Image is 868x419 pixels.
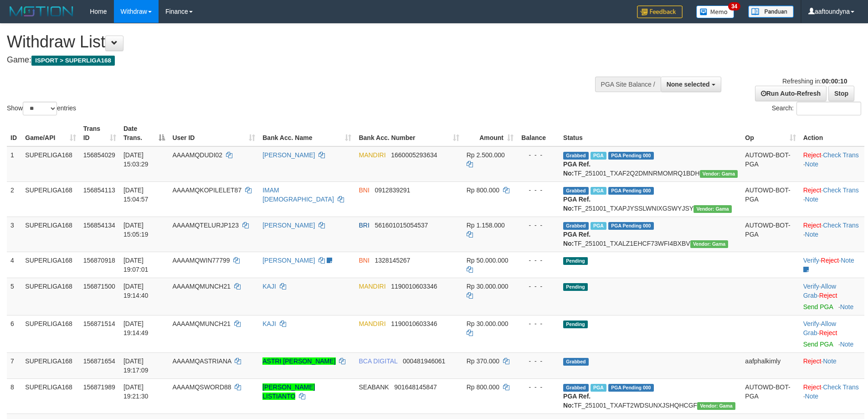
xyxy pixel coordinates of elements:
[741,352,799,378] td: aafphalkimly
[83,151,115,159] span: 156854029
[805,231,819,238] a: Note
[262,222,315,229] a: [PERSON_NAME]
[123,283,149,299] span: [DATE] 19:14:40
[7,352,21,378] td: 7
[591,384,606,392] span: Marked by aafsengchandara
[560,181,741,217] td: TF_251001_TXAPJYSSLWNIXGSWYJSY
[169,120,259,146] th: User ID: activate to sort column ascending
[403,357,445,365] span: Copy 000481946061 to clipboard
[467,151,505,159] span: Rp 2.500.000
[394,383,437,391] span: Copy 901648145847 to clipboard
[7,217,21,252] td: 3
[803,357,822,365] a: Reject
[467,283,508,290] span: Rp 30.000.000
[521,357,556,366] div: - - -
[262,320,276,327] a: KAJI
[608,222,654,230] span: PGA Pending
[521,150,556,160] div: - - -
[690,240,729,248] span: Vendor URL: https://trx31.1velocity.biz
[841,257,854,264] a: Note
[560,120,741,146] th: Status
[467,222,505,229] span: Rp 1.158.000
[262,151,315,159] a: [PERSON_NAME]
[563,358,589,366] span: Grabbed
[803,303,833,310] a: Send PGA
[7,5,76,18] img: MOTION_logo.png
[359,383,389,391] span: SEABANK
[823,222,859,229] a: Check Trans
[563,384,589,392] span: Grabbed
[172,257,230,264] span: AAAAMQWIN77799
[262,257,315,264] a: [PERSON_NAME]
[391,320,437,327] span: Copy 1190010603346 to clipboard
[800,352,864,378] td: ·
[822,78,847,85] strong: 00:00:10
[741,181,799,217] td: AUTOWD-BOT-PGA
[7,146,21,182] td: 1
[21,181,79,217] td: SUPERLIGA168
[667,81,710,88] span: None selected
[359,151,385,159] span: MANDIRI
[823,186,859,194] a: Check Trans
[467,357,499,365] span: Rp 370.000
[800,278,864,315] td: · ·
[23,102,57,115] select: Showentries
[83,257,115,264] span: 156870918
[595,77,661,92] div: PGA Site Balance /
[805,160,819,168] a: Note
[741,120,799,146] th: Op: activate to sort column ascending
[563,187,589,195] span: Grabbed
[805,393,819,400] a: Note
[262,283,276,290] a: KAJI
[782,78,847,85] span: Refreshing in:
[7,252,21,278] td: 4
[172,383,231,391] span: AAAAMQSWORD88
[563,283,588,291] span: Pending
[21,315,79,352] td: SUPERLIGA168
[375,222,428,229] span: Copy 561601015054537 to clipboard
[83,320,115,327] span: 156871514
[828,86,854,101] a: Stop
[7,378,21,414] td: 8
[772,102,861,115] label: Search:
[803,283,836,299] a: Allow Grab
[467,186,499,194] span: Rp 800.000
[7,102,76,115] label: Show entries
[359,257,369,264] span: BNI
[803,257,819,264] a: Verify
[803,320,836,336] a: Allow Grab
[359,320,385,327] span: MANDIRI
[728,2,740,10] span: 34
[560,146,741,182] td: TF_251001_TXAF2Q2DMNRMOMRQ1BDH
[83,357,115,365] span: 156871654
[172,222,239,229] span: AAAAMQTELURJP123
[803,151,822,159] a: Reject
[563,196,591,212] b: PGA Ref. No:
[21,278,79,315] td: SUPERLIGA168
[83,186,115,194] span: 156854113
[83,283,115,290] span: 156871500
[560,217,741,252] td: TF_251001_TXALZ1EHCF73WFI4BXBV
[521,383,556,392] div: - - -
[800,252,864,278] td: · ·
[359,222,369,229] span: BRI
[7,278,21,315] td: 5
[661,77,721,92] button: None selected
[467,383,499,391] span: Rp 800.000
[172,357,231,365] span: AAAAMQASTRIANA
[123,383,149,400] span: [DATE] 19:21:30
[521,282,556,291] div: - - -
[741,146,799,182] td: AUTOWD-BOT-PGA
[823,383,859,391] a: Check Trans
[803,283,819,290] a: Verify
[21,120,79,146] th: Game/API: activate to sort column ascending
[796,102,861,115] input: Search:
[696,5,734,18] img: Button%20Memo.svg
[521,221,556,230] div: - - -
[467,320,508,327] span: Rp 30.000.000
[693,205,732,213] span: Vendor URL: https://trx31.1velocity.biz
[608,187,654,195] span: PGA Pending
[637,5,683,18] img: Feedback.jpg
[803,383,822,391] a: Reject
[700,170,738,178] span: Vendor URL: https://trx31.1velocity.biz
